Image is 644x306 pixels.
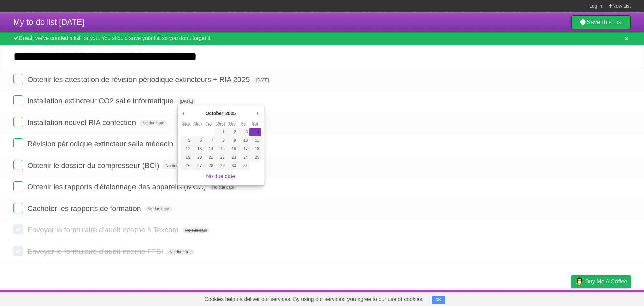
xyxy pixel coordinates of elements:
[249,136,261,145] button: 11
[13,95,23,105] label: Done
[13,74,23,84] label: Done
[180,108,187,118] button: Previous Month
[238,128,249,136] button: 3
[163,163,190,169] span: No due date
[180,153,192,162] button: 19
[140,120,167,126] span: No due date
[249,128,261,136] button: 4
[180,145,192,153] button: 12
[226,136,238,145] button: 9
[588,292,631,304] a: Suggest a feature
[215,136,226,145] button: 8
[228,121,236,126] abbr: Thursday
[192,162,203,170] button: 27
[226,128,238,136] button: 2
[203,162,215,170] button: 28
[238,162,249,170] button: 31
[13,160,23,170] label: Done
[13,17,85,27] span: My to-do list [DATE]
[216,121,225,126] abbr: Wednesday
[13,181,23,191] label: Done
[540,292,554,304] a: Terms
[254,77,272,83] span: [DATE]
[27,204,143,213] span: Cacheter les rapports de formation
[571,275,631,288] a: Buy me a coffee
[27,247,165,256] span: Envoyer le formulaire d'audit interne FTSI
[226,145,238,153] button: 16
[206,121,212,126] abbr: Tuesday
[13,224,23,234] label: Done
[215,153,226,162] button: 22
[215,162,226,170] button: 29
[198,293,430,306] span: Cookies help us deliver our services. By using our services, you agree to our use of cookies.
[192,136,203,145] button: 6
[194,121,202,126] abbr: Monday
[241,121,246,126] abbr: Friday
[204,108,224,118] div: October
[432,296,445,304] button: OK
[203,145,215,153] button: 14
[145,206,172,212] span: No due date
[27,140,175,148] span: Révision périodique extincteur salle médecin
[224,108,237,118] div: 2025
[180,162,192,170] button: 26
[562,292,580,304] a: Privacy
[206,173,235,179] a: No due date
[575,276,584,287] img: Buy me a coffee
[27,75,251,84] span: Obtenir les attestation de révision périodique extincteurs + RIA 2025
[249,145,261,153] button: 18
[249,153,261,162] button: 25
[254,108,261,118] button: Next Month
[180,136,192,145] button: 5
[571,15,631,29] a: SaveThis List
[182,227,210,233] span: No due date
[238,153,249,162] button: 24
[203,153,215,162] button: 21
[203,136,215,145] button: 7
[13,203,23,213] label: Done
[215,128,226,136] button: 1
[192,153,203,162] button: 20
[27,97,175,105] span: Installation extincteur CO2 salle informatique
[226,153,238,162] button: 23
[13,246,23,256] label: Done
[215,145,226,153] button: 15
[192,145,203,153] button: 13
[27,226,180,234] span: Envoyer le formulaire d'audit interne à Texcom
[226,162,238,170] button: 30
[238,145,249,153] button: 17
[252,121,258,126] abbr: Saturday
[585,276,627,288] span: Buy me a coffee
[182,121,190,126] abbr: Sunday
[167,249,194,255] span: No due date
[210,184,237,190] span: No due date
[177,98,196,104] span: [DATE]
[27,118,138,127] span: Installation nouvel RIA confection
[482,292,496,304] a: About
[13,117,23,127] label: Done
[600,19,623,26] b: This List
[177,141,204,147] span: No due date
[27,161,161,170] span: Obtenir le dossier du compresseur (BCI)
[27,183,207,191] span: Obtenir les rapports d'étalonnage des appareils (MCC)
[238,136,249,145] button: 10
[504,292,531,304] a: Developers
[13,138,23,148] label: Done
